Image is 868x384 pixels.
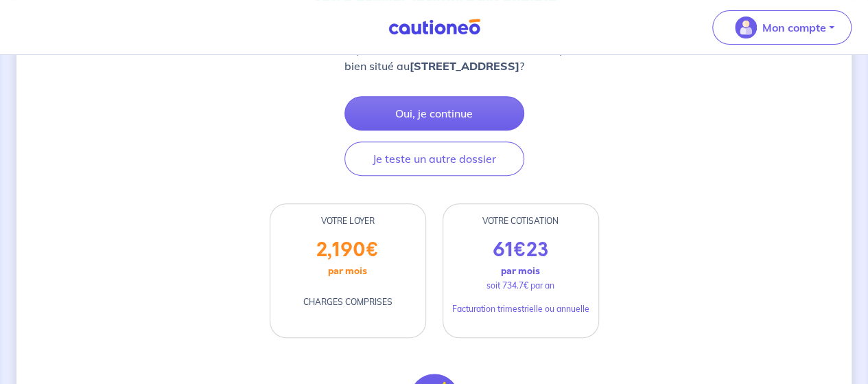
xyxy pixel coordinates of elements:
strong: [STREET_ADDRESS] [410,59,519,73]
p: Facturation trimestrielle ou annuelle [452,303,589,315]
button: Oui, je continue [344,96,524,131]
p: 2,190 € [316,238,379,262]
img: illu_account_valid_menu.svg [735,16,757,38]
p: par mois [501,262,540,280]
p: 61 [493,238,549,262]
img: Cautioneo [383,19,486,36]
div: VOTRE COTISATION [443,215,598,227]
p: CHARGES COMPRISES [303,296,392,308]
p: Mon compte [762,19,826,36]
div: VOTRE LOYER [270,215,425,227]
p: par mois [328,262,367,280]
button: illu_account_valid_menu.svgMon compte [712,10,852,45]
button: Je teste un autre dossier [344,142,524,176]
p: Souhaitez-vous poursuivre votre demande d'assurance pour le bien situé au ? [270,41,599,74]
span: € [513,236,526,264]
p: soit 734.7€ par an [486,280,554,292]
span: 23 [526,236,549,264]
